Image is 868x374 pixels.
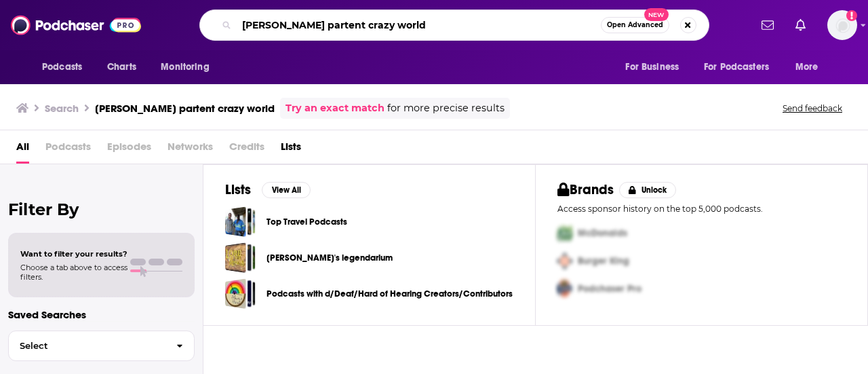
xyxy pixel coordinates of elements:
[199,10,709,41] div: Search podcasts, credits, & more...
[552,247,578,275] img: Second Pro Logo
[790,14,811,37] a: Show notifications dropdown
[552,219,578,247] img: First Pro Logo
[225,242,256,273] a: Tolkien's legendarium
[557,181,614,198] h2: Brands
[281,136,301,164] a: Lists
[16,136,29,164] a: All
[262,182,311,198] button: View All
[267,214,347,229] a: Top Travel Podcasts
[11,12,141,38] img: Podchaser - Follow, Share and Rate Podcasts
[601,17,669,33] button: Open AdvancedNew
[827,10,857,40] span: Logged in as WPubPR1
[107,136,151,164] span: Episodes
[8,331,195,361] button: Select
[45,136,91,164] span: Podcasts
[695,54,789,80] button: open menu
[827,10,857,40] img: User Profile
[267,286,513,301] a: Podcasts with d/Deaf/Hard of Hearing Creators/Contributors
[151,54,226,80] button: open menu
[285,100,384,116] a: Try an exact match
[387,100,505,116] span: for more precise results
[225,278,256,309] a: Podcasts with d/Deaf/Hard of Hearing Creators/Contributors
[267,250,393,265] a: [PERSON_NAME]'s legendarium
[45,102,79,115] h3: Search
[786,54,835,80] button: open menu
[795,58,818,77] span: More
[33,54,100,80] button: open menu
[8,308,195,321] p: Saved Searches
[229,136,264,164] span: Credits
[552,275,578,303] img: Third Pro Logo
[167,136,213,164] span: Networks
[95,102,275,115] h3: [PERSON_NAME] partent crazy world
[827,10,857,40] button: Show profile menu
[20,263,127,282] span: Choose a tab above to access filters.
[578,283,642,295] span: Podchaser Pro
[846,10,857,21] svg: Add a profile image
[578,227,627,239] span: McDonalds
[607,22,663,29] span: Open Advanced
[619,182,677,198] button: Unlock
[557,204,846,214] p: Access sponsor history on the top 5,000 podcasts.
[578,255,629,267] span: Burger King
[8,200,195,219] h2: Filter By
[237,14,601,36] input: Search podcasts, credits, & more...
[20,249,127,259] span: Want to filter your results?
[644,8,669,21] span: New
[704,58,769,77] span: For Podcasters
[42,58,82,77] span: Podcasts
[756,14,779,37] a: Show notifications dropdown
[225,181,251,198] h2: Lists
[616,54,696,80] button: open menu
[778,102,846,114] button: Send feedback
[625,58,679,77] span: For Business
[161,58,209,77] span: Monitoring
[225,206,256,237] a: Top Travel Podcasts
[107,58,136,77] span: Charts
[225,181,311,198] a: ListsView All
[9,341,165,350] span: Select
[98,54,144,80] a: Charts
